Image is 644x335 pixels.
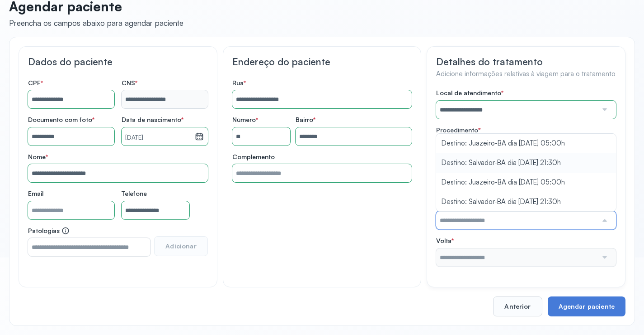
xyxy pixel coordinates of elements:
li: Destino: Juazeiro-BA dia [DATE] 05:00h [436,134,616,153]
li: Destino: Juazeiro-BA dia [DATE] 05:00h [436,173,616,192]
h3: Dados do paciente [28,56,208,68]
span: Patologias [28,227,70,235]
h4: Adicione informações relativas à viagem para o tratamento [436,70,616,78]
div: Preencha os campos abaixo para agendar paciente [9,18,183,28]
span: Complemento [232,153,275,161]
span: Procedimento [436,126,478,134]
span: Telefone [122,189,147,198]
li: Destino: Salvador-BA dia [DATE] 21:30h [436,192,616,212]
li: Destino: Salvador-BA dia [DATE] 21:30h [436,153,616,173]
h3: Detalhes do tratamento [436,56,616,68]
span: Local de atendimento [436,89,503,97]
span: CPF [28,79,43,87]
small: [DATE] [125,133,191,142]
span: Nome [28,153,48,161]
span: CNS [122,79,137,87]
span: Email [28,189,43,198]
button: Agendar paciente [548,296,625,316]
span: Número [232,116,258,124]
span: Volta [436,237,454,245]
span: Bairro [296,116,315,124]
span: Rua [232,79,246,87]
button: Adicionar [154,236,207,256]
button: Anterior [493,296,542,316]
h3: Endereço do paciente [232,56,412,68]
span: Documento com foto [28,116,94,124]
span: Data de nascimento [122,116,183,124]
